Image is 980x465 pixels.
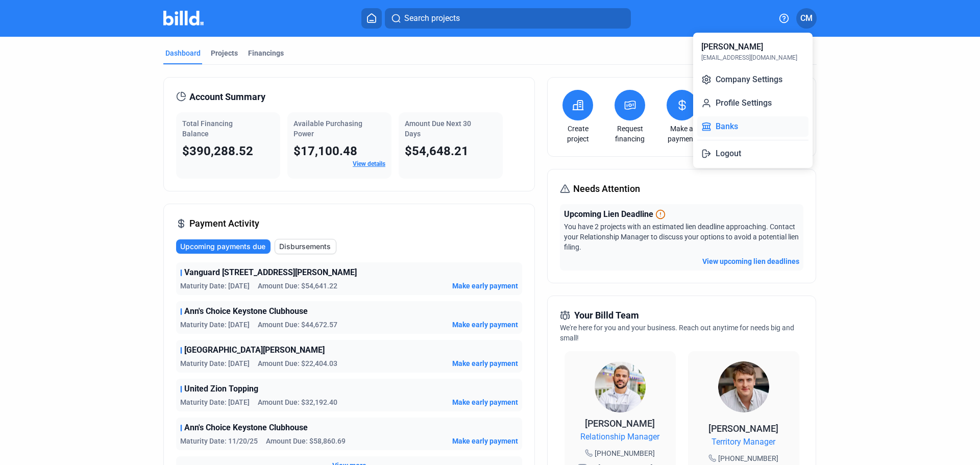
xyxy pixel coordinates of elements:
div: [PERSON_NAME] [701,41,763,53]
button: Company Settings [697,69,808,90]
div: [EMAIL_ADDRESS][DOMAIN_NAME] [701,53,797,62]
button: Profile Settings [697,93,808,113]
button: Logout [697,143,808,164]
button: Banks [697,116,808,137]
